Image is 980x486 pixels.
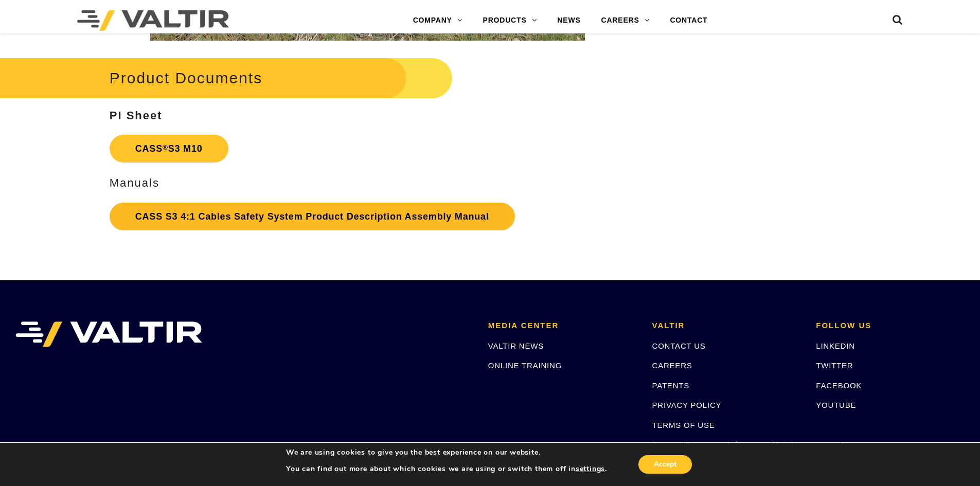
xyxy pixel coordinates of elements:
a: ONLINE TRAINING [488,361,562,370]
h2: MEDIA CENTER [488,321,637,330]
button: Accept [638,455,692,474]
sup: ® [163,143,168,151]
a: NEWS [547,10,591,31]
h2: FOLLOW US [816,321,965,330]
p: You can find out more about which cookies we are using or switch them off in . [286,464,607,474]
button: settings [576,464,605,474]
a: CONTACT [660,10,718,31]
h2: VALTIR [652,321,801,330]
a: CASS S3 4:1 Cables Safety System Product Description Assembly Manual [110,203,515,230]
p: © Copyright 2023 Valtir, LLC. All Rights Reserved. [652,439,801,451]
p: We are using cookies to give you the best experience on our website. [286,448,607,457]
a: CASS®S3 M10 [110,135,228,163]
img: VALTIR [15,321,202,347]
a: TWITTER [816,361,853,370]
a: CAREERS [591,10,660,31]
a: FACEBOOK [816,381,862,390]
img: Valtir [77,10,229,31]
a: LINKEDIN [816,341,855,350]
a: CONTACT US [652,341,706,350]
a: PRIVACY POLICY [652,401,722,409]
strong: PI Sheet [110,109,163,122]
a: COMPANY [403,10,473,31]
a: YOUTUBE [816,401,856,409]
a: PATENTS [652,381,690,390]
a: CAREERS [652,361,692,370]
h3: Manuals [110,177,626,189]
a: TERMS OF USE [652,421,715,429]
a: PRODUCTS [473,10,547,31]
a: VALTIR NEWS [488,341,544,350]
